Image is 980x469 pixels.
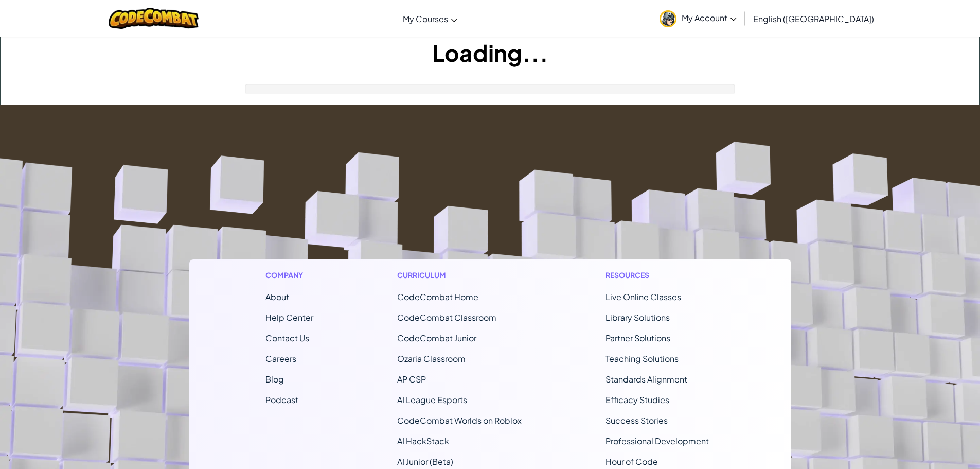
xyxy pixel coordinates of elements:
[682,12,737,23] span: My Account
[397,415,522,426] a: CodeCombat Worlds on Roblox
[660,10,676,27] img: avatar
[748,5,879,32] a: English ([GEOGRAPHIC_DATA])
[605,270,715,281] h1: Resources
[397,291,478,302] span: CodeCombat Home
[265,291,289,302] a: About
[605,374,687,385] a: Standards Alignment
[265,312,313,323] a: Help Center
[265,394,298,405] a: Podcast
[753,13,874,24] span: English ([GEOGRAPHIC_DATA])
[265,353,296,364] a: Careers
[397,436,449,446] a: AI HackStack
[397,312,496,323] a: CodeCombat Classroom
[397,270,522,281] h1: Curriculum
[605,456,658,467] a: Hour of Code
[397,374,426,385] a: AP CSP
[605,415,668,426] a: Success Stories
[403,13,448,24] span: My Courses
[605,394,669,405] a: Efficacy Studies
[654,2,742,34] a: My Account
[265,374,284,385] a: Blog
[397,394,467,405] a: AI League Esports
[605,333,670,343] a: Partner Solutions
[397,333,476,343] a: CodeCombat Junior
[605,353,679,364] a: Teaching Solutions
[605,291,681,302] a: Live Online Classes
[605,436,709,446] a: Professional Development
[265,270,313,281] h1: Company
[265,333,309,343] span: Contact Us
[109,8,199,29] img: CodeCombat logo
[1,37,979,68] h1: Loading...
[397,353,466,364] a: Ozaria Classroom
[398,5,462,32] a: My Courses
[605,312,670,323] a: Library Solutions
[397,456,453,467] a: AI Junior (Beta)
